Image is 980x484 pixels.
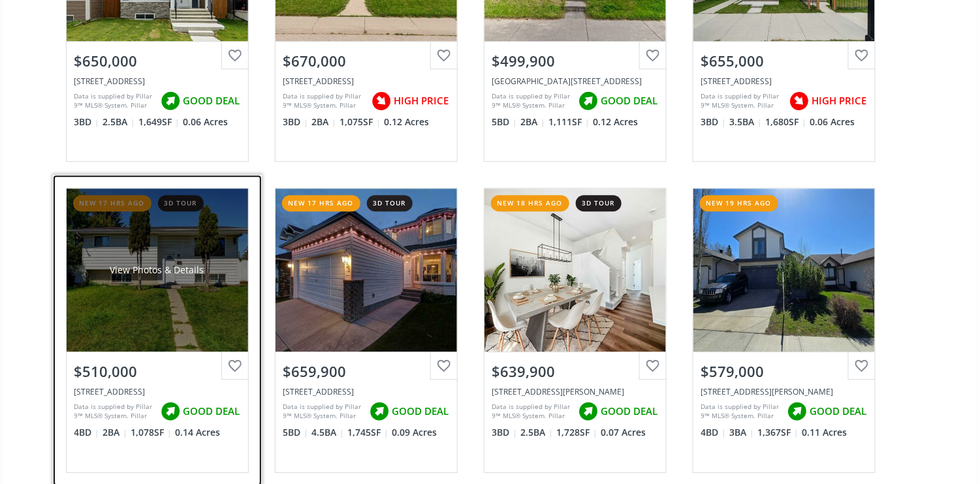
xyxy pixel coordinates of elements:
div: $655,000 [701,51,867,71]
div: Data is supplied by Pillar 9™ MLS® System. Pillar 9™ is the owner of the copyright in its MLS® Sy... [283,91,365,111]
span: 2.5 BA [521,426,554,439]
div: $659,900 [283,361,449,382]
img: rating icon [366,399,392,425]
span: 3 BD [492,426,518,439]
div: Data is supplied by Pillar 9™ MLS® System. Pillar 9™ is the owner of the copyright in its MLS® Sy... [74,91,154,111]
span: 3 BD [74,115,100,129]
img: rating icon [157,399,183,425]
span: 0.07 Acres [601,426,646,439]
span: 1,745 SF [348,426,389,439]
div: $499,900 [492,51,658,71]
img: rating icon [368,88,394,114]
span: 0.09 Acres [392,426,437,439]
span: 4 BD [701,426,727,439]
span: 5 BD [492,115,518,129]
span: GOOD DEAL [601,404,658,418]
span: 4 BD [74,426,100,439]
span: 3 BD [283,115,309,129]
div: $670,000 [283,51,449,71]
div: View Photos & Details [110,264,204,277]
div: $639,900 [492,361,658,382]
span: 1,649 SF [139,115,180,129]
div: Data is supplied by Pillar 9™ MLS® System. Pillar 9™ is the owner of the copyright in its MLS® Sy... [283,402,363,421]
div: Data is supplied by Pillar 9™ MLS® System. Pillar 9™ is the owner of the copyright in its MLS® Sy... [74,402,154,421]
span: 2.5 BA [103,115,136,129]
span: 3.5 BA [730,115,763,129]
img: rating icon [784,399,810,425]
span: 3 BD [701,115,727,129]
span: 5 BD [283,426,309,439]
img: rating icon [575,88,601,114]
div: $650,000 [74,51,240,71]
span: 0.06 Acres [810,115,855,129]
span: 0.14 Acres [176,426,221,439]
span: HIGH PRICE [394,94,449,108]
div: $510,000 [74,361,240,382]
span: 1,728 SF [557,426,598,439]
div: Data is supplied by Pillar 9™ MLS® System. Pillar 9™ is the owner of the copyright in its MLS® Sy... [701,402,781,421]
div: 32 Atlanta Crescent SE, Calgary, AB T2J 0Y1 [283,76,449,87]
span: 1,367 SF [758,426,799,439]
img: rating icon [157,88,183,114]
div: 92 Bartlett Crescent SE, Calgary, AB T3S 0P6 [492,386,658,397]
span: 4.5 BA [312,426,345,439]
span: GOOD DEAL [183,94,240,108]
div: 1412 19 Street NE, Calgary, AB T2E 4Y2 [492,76,658,87]
span: 3 BA [730,426,755,439]
span: 0.12 Acres [593,115,639,129]
span: 0.11 Acres [802,426,847,439]
span: 2 BA [312,115,337,129]
div: Data is supplied by Pillar 9™ MLS® System. Pillar 9™ is the owner of the copyright in its MLS® Sy... [701,91,783,111]
div: Data is supplied by Pillar 9™ MLS® System. Pillar 9™ is the owner of the copyright in its MLS® Sy... [492,402,572,421]
span: 1,680 SF [766,115,807,129]
span: GOOD DEAL [601,94,658,108]
div: 20525 Main Street SE, Calgary, AB T3M 3E9 [701,76,867,87]
div: $579,000 [701,361,867,382]
span: GOOD DEAL [810,404,867,418]
span: 1,075 SF [340,115,381,129]
img: rating icon [786,88,812,114]
div: 3012 12 Avenue SE, Calgary, AB T2A 0G7 [74,386,240,397]
span: 2 BA [521,115,546,129]
div: 203 Arbour Summit Close NW, Calgary, AB T3G3W1 [701,386,867,397]
div: Data is supplied by Pillar 9™ MLS® System. Pillar 9™ is the owner of the copyright in its MLS® Sy... [492,91,572,111]
span: 1,078 SF [131,426,172,439]
span: 1,111 SF [549,115,590,129]
span: HIGH PRICE [812,94,867,108]
span: 2 BA [103,426,128,439]
div: 358 Wolf Creek Manor SE, Calgary, AB T2X 4V5 [74,76,240,87]
span: GOOD DEAL [392,404,449,418]
span: 0.12 Acres [385,115,430,129]
div: 58 Citadel Gardens NW, Calgary, AB T3G 3X5 [283,386,449,397]
img: rating icon [575,399,601,425]
span: GOOD DEAL [183,404,240,418]
span: 0.06 Acres [183,115,229,129]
